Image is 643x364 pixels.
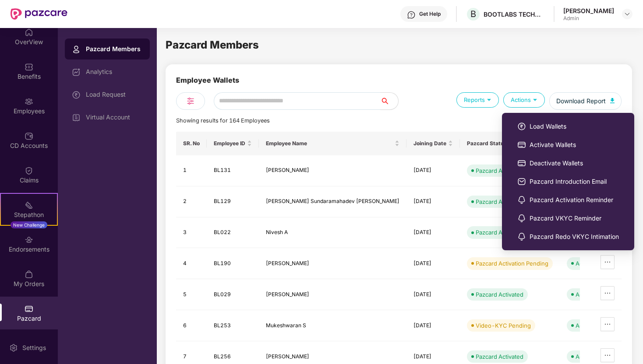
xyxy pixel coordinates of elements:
[72,45,81,54] img: svg+xml;base64,PHN2ZyBpZD0iUHJvZmlsZSIgeG1sbnM9Imh0dHA6Ly93d3cudzMub3JnLzIwMDAvc3ZnIiB3aWR0aD0iMj...
[601,290,614,297] span: ellipsis
[406,132,460,155] th: Joining Date
[517,196,526,204] img: svg+xml;base64,PHN2ZyBpZD0iTm90aWZpY2F0aW9ucyIgeG1sbnM9Imh0dHA6Ly93d3cudzMub3JnLzIwMDAvc3ZnIiB3aW...
[476,290,523,299] div: Pazcard Activated
[259,248,406,279] td: [PERSON_NAME]
[207,186,259,217] td: BL129
[476,352,523,361] div: Pazcard Activated
[176,117,270,124] span: Showing results for 164 Employees
[476,166,523,175] div: Pazcard Activated
[25,270,33,279] img: svg+xml;base64,PHN2ZyBpZD0iTXlfT3JkZXJzIiBkYXRhLW5hbWU9Ik15IE9yZGVycyIgeG1sbnM9Imh0dHA6Ly93d3cudz...
[207,155,259,186] td: BL131
[406,186,460,217] td: [DATE]
[25,235,33,244] img: svg+xml;base64,PHN2ZyBpZD0iRW5kb3JzZW1lbnRzIiB4bWxucz0iaHR0cDovL3d3dy53My5vcmcvMjAwMC9zdmciIHdpZH...
[407,10,416,19] img: svg+xml;base64,PHN2ZyBpZD0iSGVscC0zMngzMiIgeG1sbnM9Imh0dHA6Ly93d3cudzMub3JnLzIwMDAvc3ZnIiB3aWR0aD...
[11,8,67,20] img: New Pazcare Logo
[476,228,523,237] div: Pazcard Activated
[176,186,207,217] td: 2
[576,259,601,268] div: Activated
[601,352,614,359] span: ellipsis
[176,310,207,341] td: 6
[530,177,619,186] span: Pazcard Introduction Email
[207,279,259,310] td: BL029
[259,186,406,217] td: [PERSON_NAME] Sundaramahadev [PERSON_NAME]
[86,68,143,75] div: Analytics
[517,159,526,168] img: svg+xml;base64,PHN2ZyBpZD0iUGF6Y2FyZCIgeG1sbnM9Imh0dHA6Ly93d3cudzMub3JnLzIwMDAvc3ZnIiB3aWR0aD0iMj...
[601,321,614,328] span: ellipsis
[207,132,259,155] th: Employee ID
[530,232,619,241] span: Pazcard Redo VKYC Intimation
[556,96,606,106] span: Download Report
[20,343,49,352] div: Settings
[601,317,615,331] button: ellipsis
[531,95,539,104] img: svg+xml;base64,PHN2ZyB4bWxucz0iaHR0cDovL3d3dy53My5vcmcvMjAwMC9zdmciIHdpZHRoPSIxOSIgaGVpZ2h0PSIxOS...
[517,177,526,186] img: svg+xml;base64,PHN2ZyBpZD0iRW1haWwiIHhtbG5zPSJodHRwOi8vd3d3LnczLm9yZy8yMDAwL3N2ZyIgd2lkdGg9IjIwIi...
[406,155,460,186] td: [DATE]
[476,259,548,268] div: Pazcard Activation Pending
[470,9,476,19] span: B
[601,286,615,300] button: ellipsis
[25,28,33,37] img: svg+xml;base64,PHN2ZyBpZD0iSG9tZSIgeG1sbnM9Imh0dHA6Ly93d3cudzMub3JnLzIwMDAvc3ZnIiB3aWR0aD0iMjAiIG...
[185,96,196,106] img: svg+xml;base64,PHN2ZyB4bWxucz0iaHR0cDovL3d3dy53My5vcmcvMjAwMC9zdmciIHdpZHRoPSIyNCIgaGVpZ2h0PSIyNC...
[406,310,460,341] td: [DATE]
[530,213,619,223] span: Pazcard VKYC Reminder
[549,92,622,110] button: Download Report
[25,166,33,175] img: svg+xml;base64,PHN2ZyBpZD0iQ2xhaW0iIHhtbG5zPSJodHRwOi8vd3d3LnczLm9yZy8yMDAwL3N2ZyIgd2lkdGg9IjIwIi...
[576,290,601,299] div: Activated
[485,95,493,104] img: svg+xml;base64,PHN2ZyB4bWxucz0iaHR0cDovL3d3dy53My5vcmcvMjAwMC9zdmciIHdpZHRoPSIxOSIgaGVpZ2h0PSIxOS...
[517,140,526,149] img: svg+xml;base64,PHN2ZyBpZD0iUGF6Y2FyZCIgeG1sbnM9Imh0dHA6Ly93d3cudzMub3JnLzIwMDAvc3ZnIiB3aWR0aD0iMj...
[259,217,406,248] td: Nivesh A
[166,38,259,51] span: Pazcard Members
[25,97,33,106] img: svg+xml;base64,PHN2ZyBpZD0iRW1wbG95ZWVzIiB4bWxucz0iaHR0cDovL3d3dy53My5vcmcvMjAwMC9zdmciIHdpZHRoPS...
[563,15,614,22] div: Admin
[207,248,259,279] td: BL190
[563,7,614,15] div: [PERSON_NAME]
[86,45,143,53] div: Pazcard Members
[207,310,259,341] td: BL253
[207,217,259,248] td: BL022
[176,217,207,248] td: 3
[601,259,614,266] span: ellipsis
[530,122,619,131] span: Load Wallets
[456,92,499,108] div: Reports
[517,122,526,131] img: svg+xml;base64,PHN2ZyBpZD0iTG9hZF9SZXF1ZXN0IiBkYXRhLW5hbWU9IkxvYWQgUmVxdWVzdCIgeG1sbnM9Imh0dHA6Ly...
[25,132,33,140] img: svg+xml;base64,PHN2ZyBpZD0iQ0RfQWNjb3VudHMiIGRhdGEtbmFtZT0iQ0QgQWNjb3VudHMiIHhtbG5zPSJodHRwOi8vd3...
[460,132,560,155] th: Pazcard Status
[380,92,399,110] button: search
[259,155,406,186] td: [PERSON_NAME]
[259,132,406,155] th: Employee Name
[86,91,143,98] div: Load Request
[259,279,406,310] td: [PERSON_NAME]
[86,114,143,121] div: Virtual Account
[576,352,601,361] div: Activated
[503,92,545,108] div: Actions
[530,195,619,205] span: Pazcard Activation Reminder
[517,214,526,223] img: svg+xml;base64,PHN2ZyBpZD0iTm90aWZpY2F0aW9ucyIgeG1sbnM9Imh0dHA6Ly93d3cudzMub3JnLzIwMDAvc3ZnIiB3aW...
[25,63,33,71] img: svg+xml;base64,PHN2ZyBpZD0iQmVuZWZpdHMiIHhtbG5zPSJodHRwOi8vd3d3LnczLm9yZy8yMDAwL3N2ZyIgd2lkdGg9Ij...
[484,10,545,18] div: BOOTLABS TECHNOLOGIES PRIVATE LIMITED
[176,132,207,155] th: SR. No
[419,10,441,17] div: Get Help
[11,221,47,228] div: New Challenge
[176,155,207,186] td: 1
[380,98,398,105] span: search
[72,113,81,122] img: svg+xml;base64,PHN2ZyBpZD0iVmlydHVhbF9BY2NvdW50IiBkYXRhLW5hbWU9IlZpcnR1YWwgQWNjb3VudCIgeG1sbnM9Im...
[266,140,393,147] span: Employee Name
[72,68,81,77] img: svg+xml;base64,PHN2ZyBpZD0iRGFzaGJvYXJkIiB4bWxucz0iaHR0cDovL3d3dy53My5vcmcvMjAwMC9zdmciIHdpZHRoPS...
[517,232,526,241] img: svg+xml;base64,PHN2ZyBpZD0iTm90aWZpY2F0aW9ucyIgeG1sbnM9Imh0dHA6Ly93d3cudzMub3JnLzIwMDAvc3ZnIiB3aW...
[176,75,239,92] div: Employee Wallets
[530,158,619,168] span: Deactivate Wallets
[176,248,207,279] td: 4
[476,321,531,330] div: Video-KYC Pending
[72,91,81,99] img: svg+xml;base64,PHN2ZyBpZD0iTG9hZF9SZXF1ZXN0IiBkYXRhLW5hbWU9IkxvYWQgUmVxdWVzdCIgeG1sbnM9Imh0dHA6Ly...
[530,140,619,150] span: Activate Wallets
[259,310,406,341] td: Mukeshwaran S
[476,197,523,206] div: Pazcard Activated
[25,201,33,210] img: svg+xml;base64,PHN2ZyB4bWxucz0iaHR0cDovL3d3dy53My5vcmcvMjAwMC9zdmciIHdpZHRoPSIyMSIgaGVpZ2h0PSIyMC...
[214,140,245,147] span: Employee ID
[406,217,460,248] td: [DATE]
[406,279,460,310] td: [DATE]
[601,255,615,269] button: ellipsis
[9,343,18,352] img: svg+xml;base64,PHN2ZyBpZD0iU2V0dGluZy0yMHgyMCIgeG1sbnM9Imh0dHA6Ly93d3cudzMub3JnLzIwMDAvc3ZnIiB3aW...
[406,248,460,279] td: [DATE]
[413,140,446,147] span: Joining Date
